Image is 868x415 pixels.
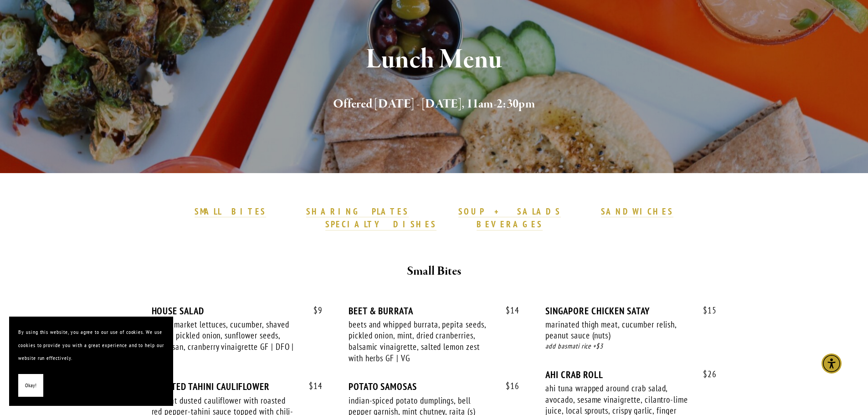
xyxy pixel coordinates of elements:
[18,374,43,397] button: Okay!
[349,381,519,392] div: POTATO SAMOSAS
[304,305,323,316] span: 9
[152,305,323,317] div: HOUSE SALAD
[195,206,266,217] strong: SMALL BITES
[694,305,717,316] span: 15
[325,219,437,230] strong: SPECIALTY DISHES
[506,380,510,391] span: $
[694,369,717,379] span: 26
[601,206,674,217] strong: SANDWICHES
[407,263,461,279] strong: Small Bites
[349,319,493,364] div: beets and whipped burrata, pepita seeds, pickled onion, mint, dried cranberries, balsamic vinaigr...
[313,305,318,316] span: $
[703,305,708,316] span: $
[169,95,700,114] h2: Offered [DATE] - [DATE], 11am-2:30pm
[477,219,543,230] strong: BEVERAGES
[545,369,716,380] div: AHI CRAB ROLL
[703,369,708,379] span: $
[497,305,519,316] span: 14
[545,305,716,317] div: SINGAPORE CHICKEN SATAY
[545,341,716,352] div: add basmati rice +$3
[506,305,510,316] span: $
[300,381,323,391] span: 14
[9,317,173,406] section: Cookie banner
[822,354,842,374] div: Accessibility Menu
[545,319,690,341] div: marinated thigh meat, cucumber relish, peanut sauce (nuts)
[477,219,543,231] a: BEVERAGES
[349,305,519,317] div: BEET & BURRATA
[306,206,408,218] a: SHARING PLATES
[601,206,674,218] a: SANDWICHES
[152,381,323,392] div: ROASTED TAHINI CAULIFLOWER
[458,206,560,218] a: SOUP + SALADS
[306,206,408,217] strong: SHARING PLATES
[18,326,164,365] p: By using this website, you agree to our use of cookies. We use cookies to provide you with a grea...
[152,319,297,364] div: mixed market lettuces, cucumber, shaved radish, pickled onion, sunflower seeds, parmesan, cranber...
[325,219,437,231] a: SPECIALTY DISHES
[458,206,560,217] strong: SOUP + SALADS
[25,379,36,392] span: Okay!
[169,45,700,75] h1: Lunch Menu
[195,206,266,218] a: SMALL BITES
[497,381,519,391] span: 16
[309,380,313,391] span: $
